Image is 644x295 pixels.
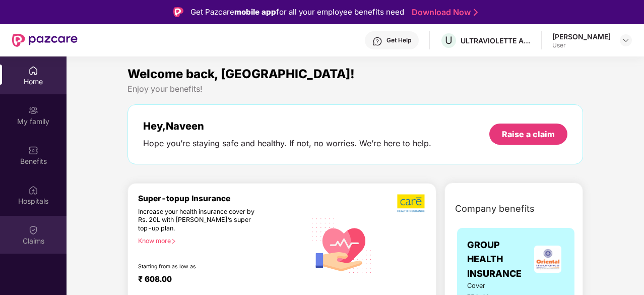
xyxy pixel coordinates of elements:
[173,7,183,17] img: Logo
[552,41,611,49] div: User
[387,36,411,44] div: Get Help
[28,145,38,155] img: svg+xml;base64,PHN2ZyBpZD0iQmVuZWZpdHMiIHhtbG5zPSJodHRwOi8vd3d3LnczLm9yZy8yMDAwL3N2ZyIgd2lkdGg9Ij...
[445,34,453,46] span: U
[372,36,382,46] img: svg+xml;base64,PHN2ZyBpZD0iSGVscC0zMngzMiIgeG1sbnM9Imh0dHA6Ly93d3cudzMub3JnLzIwMDAvc3ZnIiB3aWR0aD...
[171,239,176,244] span: right
[474,7,478,18] img: Stroke
[412,7,475,18] a: Download Now
[28,185,38,195] img: svg+xml;base64,PHN2ZyBpZD0iSG9zcGl0YWxzIiB4bWxucz0iaHR0cDovL3d3dy53My5vcmcvMjAwMC9zdmciIHdpZHRoPS...
[138,237,300,244] div: Know more
[127,84,583,94] div: Enjoy your benefits!
[306,208,378,281] img: svg+xml;base64,PHN2ZyB4bWxucz0iaHR0cDovL3d3dy53My5vcmcvMjAwMC9zdmciIHhtbG5zOnhsaW5rPSJodHRwOi8vd3...
[467,281,504,291] span: Cover
[28,225,38,235] img: svg+xml;base64,PHN2ZyBpZD0iQ2xhaW0iIHhtbG5zPSJodHRwOi8vd3d3LnczLm9yZy8yMDAwL3N2ZyIgd2lkdGg9IjIwIi...
[143,138,431,149] div: Hope you’re staying safe and healthy. If not, no worries. We’re here to help.
[138,263,263,270] div: Starting from as low as
[234,7,276,17] strong: mobile app
[467,238,531,281] span: GROUP HEALTH INSURANCE
[28,105,38,115] img: svg+xml;base64,PHN2ZyB3aWR0aD0iMjAiIGhlaWdodD0iMjAiIHZpZXdCb3g9IjAgMCAyMCAyMCIgZmlsbD0ibm9uZSIgeG...
[138,274,296,286] div: ₹ 608.00
[502,129,555,140] div: Raise a claim
[28,66,38,76] img: svg+xml;base64,PHN2ZyBpZD0iSG9tZSIgeG1sbnM9Imh0dHA6Ly93d3cudzMub3JnLzIwMDAvc3ZnIiB3aWR0aD0iMjAiIG...
[397,194,426,213] img: b5dec4f62d2307b9de63beb79f102df3.png
[143,120,431,132] div: Hey, Naveen
[455,202,535,216] span: Company benefits
[12,34,78,47] img: New Pazcare Logo
[138,208,263,233] div: Increase your health insurance cover by Rs. 20L with [PERSON_NAME]’s super top-up plan.
[552,32,611,41] div: [PERSON_NAME]
[461,36,531,45] div: ULTRAVIOLETTE AUTOMOTIVE PRIVATE LIMITED
[127,67,355,81] span: Welcome back, [GEOGRAPHIC_DATA]!
[138,194,306,203] div: Super-topup Insurance
[190,6,404,18] div: Get Pazcare for all your employee benefits need
[622,36,630,44] img: svg+xml;base64,PHN2ZyBpZD0iRHJvcGRvd24tMzJ4MzIiIHhtbG5zPSJodHRwOi8vd3d3LnczLm9yZy8yMDAwL3N2ZyIgd2...
[534,246,561,273] img: insurerLogo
